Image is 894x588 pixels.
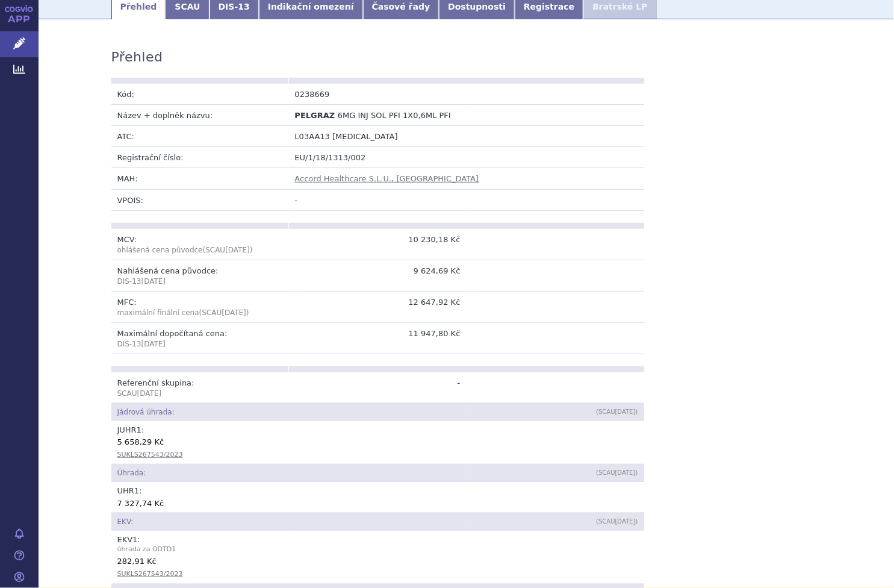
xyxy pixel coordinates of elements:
td: 10 230,18 Kč [289,229,467,260]
h3: Přehled [111,49,163,65]
td: Registrační číslo: [111,147,289,168]
td: EKV: [111,513,467,530]
span: (SCAU ) [596,518,638,525]
td: MFC: [111,291,289,322]
span: [DATE] [615,408,636,415]
td: Nahlášená cena původce: [111,260,289,291]
div: 5 658,29 Kč [117,436,638,448]
span: 1 [137,425,141,434]
td: ATC: [111,126,289,147]
span: (SCAU ) [117,246,253,254]
div: 7 327,74 Kč [117,497,638,509]
a: SUKLS267543/2023 [117,570,183,578]
p: maximální finální cena [117,308,283,318]
a: Accord Healthcare S.L.U., [GEOGRAPHIC_DATA] [295,174,479,183]
span: PELGRAZ [295,111,335,120]
td: Úhrada: [111,464,467,482]
span: [DATE] [222,308,246,317]
td: Název + doplněk názvu: [111,104,289,125]
span: (SCAU ) [596,469,638,476]
span: 6MG INJ SOL PFI 1X0,6ML PFI [338,111,451,120]
span: L03AA13 [295,132,330,141]
td: 9 624,69 Kč [289,260,467,291]
span: 1 [134,486,139,495]
span: 1 [132,535,137,544]
p: SCAU [117,389,283,399]
td: EKV : [111,531,644,584]
span: [DATE] [615,518,636,525]
a: SUKLS267543/2023 [117,451,183,458]
td: UHR : [111,482,644,512]
td: 11 947,80 Kč [289,322,467,354]
td: MCV: [111,229,289,260]
span: (SCAU ) [596,408,638,415]
td: 12 647,92 Kč [289,291,467,322]
td: VPOIS: [111,189,289,210]
p: DIS-13 [117,339,283,349]
span: [MEDICAL_DATA] [332,132,398,141]
span: [DATE] [141,277,166,286]
span: [DATE] [615,469,636,476]
span: úhrada za ODTD [117,544,638,555]
span: [DATE] [137,389,162,398]
td: JUHR : [111,421,644,464]
td: 0238669 [289,84,467,105]
td: EU/1/18/1313/002 [289,147,644,168]
td: Kód: [111,84,289,105]
td: MAH: [111,168,289,189]
span: 1 [172,545,176,553]
td: Referenční skupina: [111,372,289,404]
td: Jádrová úhrada: [111,403,467,421]
p: DIS-13 [117,277,283,287]
span: (SCAU ) [199,308,249,317]
span: [DATE] [141,340,166,348]
td: - [289,189,644,210]
td: - [289,372,467,404]
td: Maximální dopočítaná cena: [111,322,289,354]
span: [DATE] [225,246,250,254]
div: 282,91 Kč [117,555,638,567]
span: ohlášená cena původce [117,246,203,254]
